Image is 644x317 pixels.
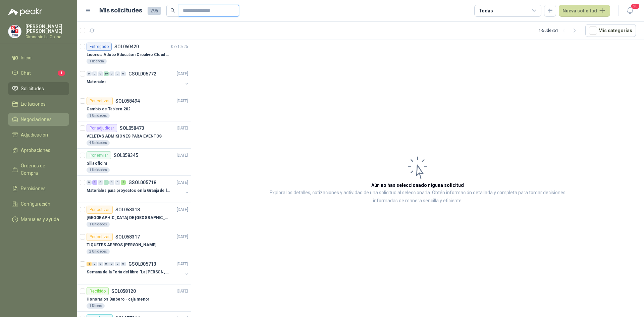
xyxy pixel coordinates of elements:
span: Remisiones [21,185,46,192]
div: 0 [109,180,114,185]
div: 0 [98,180,103,185]
a: Órdenes de Compra [8,159,69,179]
a: 0 1 0 1 0 0 2 GSOL005718[DATE] Materiales para proyectos en la Granja de la UI [87,178,190,200]
p: [DATE] [177,71,188,77]
p: [DATE] [177,234,188,240]
div: 0 [92,71,97,76]
p: Materiales para proyectos en la Granja de la UI [87,188,170,194]
a: Por cotizarSOL058317[DATE] TIQUETES AEREOS [PERSON_NAME]2 Unidades [77,230,191,257]
p: SOL058317 [115,234,140,239]
div: 0 [87,180,92,185]
span: 295 [148,7,161,15]
span: Adjudicación [21,131,48,139]
div: 0 [104,262,109,266]
div: 2 [121,180,126,185]
p: [DATE] [177,261,188,267]
div: Por enviar [87,151,111,159]
div: 0 [121,71,126,76]
p: [DATE] [177,152,188,159]
a: Por cotizarSOL058494[DATE] Cambio de Tablero 2021 Unidades [77,94,191,121]
p: SOL058473 [120,126,144,130]
div: 0 [92,262,97,266]
div: Por adjudicar [87,124,117,132]
button: 20 [624,5,636,17]
div: 0 [115,71,120,76]
h1: Mis solicitudes [99,6,142,15]
p: [GEOGRAPHIC_DATA] DE [GEOGRAPHIC_DATA] [87,215,170,221]
p: [DATE] [177,288,188,295]
div: 1 Unidades [87,113,110,118]
p: Silla oficina [87,160,107,167]
span: Inicio [21,54,32,61]
span: search [170,8,175,13]
div: Entregado [87,43,112,51]
span: Negociaciones [21,116,52,123]
a: Por adjudicarSOL058473[DATE] VELETAS ADMISIONES PARA EVENTOS4 Unidades [77,121,191,149]
p: GSOL005718 [128,180,156,185]
div: 0 [98,262,103,266]
a: Configuración [8,198,69,210]
div: Por cotizar [87,97,113,105]
div: 19 [104,71,109,76]
button: Nueva solicitud [559,5,610,17]
div: 0 [121,262,126,266]
p: GSOL005713 [128,262,156,266]
img: Logo peakr [8,8,42,16]
a: Remisiones [8,182,69,195]
p: Honorarios Barbero - caja menor [87,296,149,303]
a: Negociaciones [8,113,69,126]
div: Por cotizar [87,233,113,241]
p: SOL058345 [114,153,138,158]
div: 0 [87,71,92,76]
a: Por cotizarSOL058318[DATE] [GEOGRAPHIC_DATA] DE [GEOGRAPHIC_DATA]1 Unidades [77,203,191,230]
a: 4 0 0 0 0 0 0 GSOL005713[DATE] Semana de la Feria del libro "La [PERSON_NAME]" [87,260,190,281]
div: 2 Unidades [87,249,110,254]
a: Inicio [8,51,69,64]
div: 0 [109,262,114,266]
span: Chat [21,69,31,77]
div: 0 [115,262,120,266]
a: Solicitudes [8,82,69,95]
p: [DATE] [177,179,188,186]
p: [DATE] [177,98,188,104]
a: 0 0 0 19 0 0 0 GSOL005772[DATE] Materiales [87,70,190,91]
p: SOL058120 [111,289,136,294]
div: Recibido [87,287,109,295]
div: 0 [109,71,114,76]
p: SOL058318 [115,207,140,212]
p: TIQUETES AEREOS [PERSON_NAME] [87,242,156,248]
a: Manuales y ayuda [8,213,69,226]
span: Licitaciones [21,100,46,108]
p: Licencia Adobe Education Creative Cloud for enterprise license lab and classroom [87,52,170,58]
p: VELETAS ADMISIONES PARA EVENTOS [87,133,162,140]
p: Materiales [87,79,107,85]
button: Mís categorías [585,24,636,37]
p: [DATE] [177,207,188,213]
span: 1 [58,70,65,76]
h3: Aún no has seleccionado niguna solicitud [371,181,464,189]
div: 0 [115,180,120,185]
p: [PERSON_NAME] [PERSON_NAME] [25,24,69,34]
a: Licitaciones [8,98,69,110]
p: 07/10/25 [171,44,188,50]
a: Chat1 [8,67,69,80]
div: Por cotizar [87,206,113,214]
p: GSOL005772 [128,71,156,76]
p: [DATE] [177,125,188,131]
div: 1 - 50 de 351 [539,25,580,36]
span: Configuración [21,200,50,208]
div: 1 Dinero [87,303,105,309]
span: Aprobaciones [21,147,50,154]
div: 4 [87,262,92,266]
a: Adjudicación [8,128,69,141]
a: RecibidoSOL058120[DATE] Honorarios Barbero - caja menor1 Dinero [77,284,191,312]
p: Semana de la Feria del libro "La [PERSON_NAME]" [87,269,170,275]
span: Manuales y ayuda [21,216,59,223]
div: 1 licencia [87,59,107,64]
p: Explora los detalles, cotizaciones y actividad de una solicitud al seleccionarla. Obtén informaci... [258,189,577,205]
p: Gimnasio La Colina [25,35,69,39]
p: Cambio de Tablero 202 [87,106,130,112]
div: 1 [92,180,97,185]
div: 0 [98,71,103,76]
span: Órdenes de Compra [21,162,63,177]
